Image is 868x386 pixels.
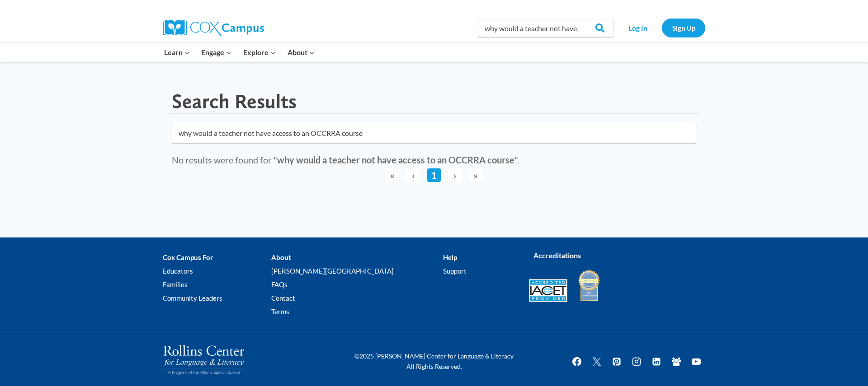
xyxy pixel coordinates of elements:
a: YouTube [687,353,705,371]
span: « [386,168,399,182]
img: Accredited IACET® Provider [529,279,567,302]
a: Pinterest [608,353,626,371]
a: Support [443,265,515,278]
button: Child menu of About [282,43,321,62]
a: Families [163,278,271,292]
a: 1 [427,168,441,182]
a: Sign Up [662,19,705,37]
img: Cox Campus [163,20,264,36]
span: » [469,168,482,182]
span: › [448,168,462,182]
a: Educators [163,265,271,278]
a: Contact [271,292,443,305]
h1: Search Results [172,89,297,113]
a: Community Leaders [163,292,271,305]
span: ‹ [406,168,420,182]
input: Search for... [172,123,696,144]
img: Twitter X icon white [591,356,602,367]
a: Log In [618,19,657,37]
a: Facebook Group [667,353,685,371]
strong: Accreditations [533,251,581,260]
a: Linkedin [647,353,665,371]
button: Child menu of Learn [158,43,196,62]
nav: Primary Navigation [158,43,320,62]
p: ©2025 [PERSON_NAME] Center for Language & Literacy All Rights Reserved. [348,351,520,372]
button: Child menu of Explore [237,43,282,62]
button: Child menu of Engage [196,43,238,62]
div: No results were found for " ". [172,153,696,167]
img: Rollins Center for Language & Literacy - A Program of the Atlanta Speech School [163,345,244,375]
nav: Secondary Navigation [618,19,705,37]
a: FAQs [271,278,443,292]
a: [PERSON_NAME][GEOGRAPHIC_DATA] [271,265,443,278]
img: IDA Accredited [578,269,600,302]
a: Terms [271,305,443,319]
a: Twitter [588,353,606,371]
a: Instagram [627,353,646,371]
strong: why would a teacher not have access to an OCCRRA course [277,154,514,165]
input: Search Cox Campus [478,19,613,37]
a: Facebook [568,353,586,371]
